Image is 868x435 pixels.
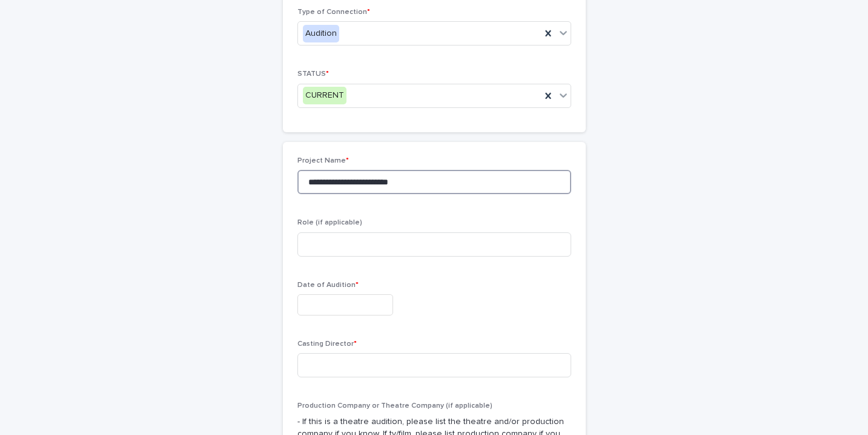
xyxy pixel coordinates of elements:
[303,87,346,104] div: CURRENT
[303,25,339,42] div: Audition
[297,340,357,348] span: Casting Director
[297,70,329,78] span: STATUS
[297,157,349,164] span: Project Name
[297,282,359,289] span: Date of Audition
[297,219,362,226] span: Role (if applicable)
[297,402,492,410] span: Production Company or Theatre Company (if applicable)
[297,8,370,16] span: Type of Connection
